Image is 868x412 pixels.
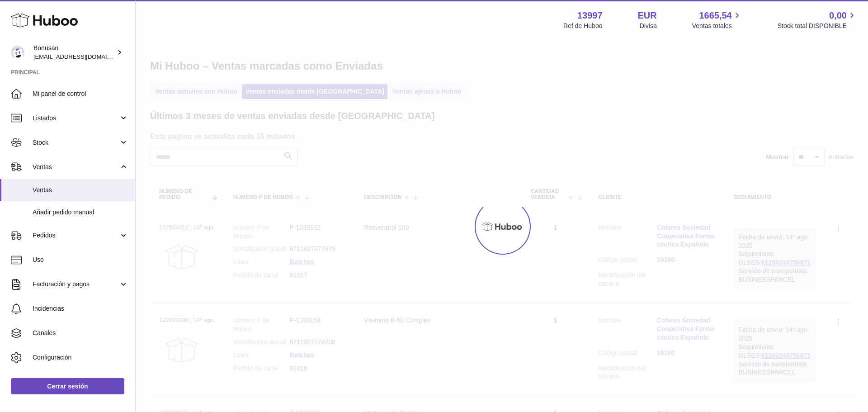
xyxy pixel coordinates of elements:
[33,186,128,194] span: Ventas
[638,9,657,22] strong: EUR
[563,22,602,30] div: Ref de Huboo
[33,53,133,60] span: [EMAIL_ADDRESS][DOMAIN_NAME]
[692,9,742,30] a: 1665,54 Ventas totales
[778,22,857,30] span: Stock total DISPONIBLE
[778,9,857,30] a: 0,00 Stock total DISPONIBLE
[33,90,128,98] span: Mi panel de control
[33,280,119,289] span: Facturación y pagos
[33,304,128,313] span: Incidencias
[577,9,603,22] strong: 13997
[11,378,124,394] a: Cerrar sesión
[33,256,128,264] span: Uso
[699,9,731,22] span: 1665,54
[33,208,128,217] span: Añadir pedido manual
[33,329,128,337] span: Canales
[33,44,115,61] div: Bonusan
[640,22,657,30] div: Divisa
[33,114,119,123] span: Listados
[692,22,742,30] span: Ventas totales
[33,163,119,171] span: Ventas
[829,9,847,22] span: 0,00
[11,46,24,59] img: info@bonusan.es
[33,138,119,147] span: Stock
[33,353,128,362] span: Configuración
[33,231,119,240] span: Pedidos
